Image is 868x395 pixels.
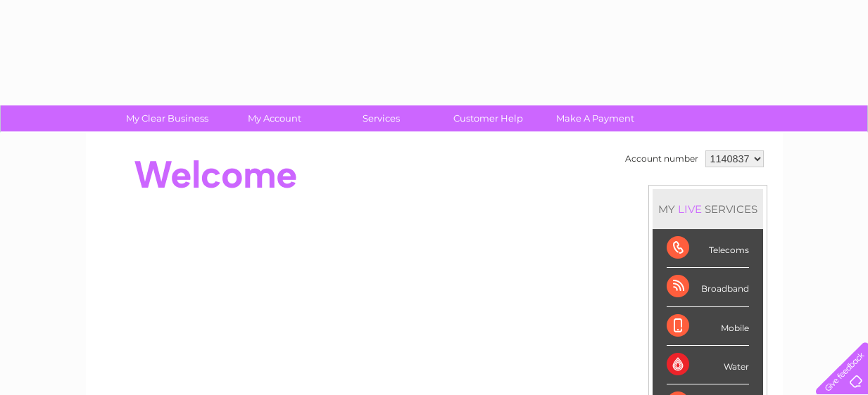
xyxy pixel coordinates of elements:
[430,105,546,131] a: Customer Help
[653,189,763,229] div: MY SERVICES
[667,307,749,346] div: Mobile
[109,105,225,131] a: My Clear Business
[667,346,749,384] div: Water
[667,229,749,268] div: Telecoms
[622,147,702,171] td: Account number
[667,268,749,306] div: Broadband
[537,105,653,131] a: Make A Payment
[675,202,705,216] div: LIVE
[323,105,439,131] a: Services
[216,105,332,131] a: My Account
